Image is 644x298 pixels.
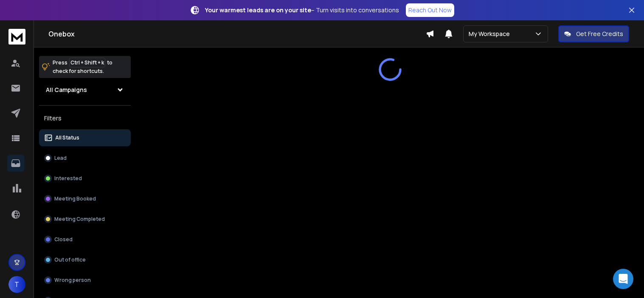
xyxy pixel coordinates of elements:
a: Reach Out Now [406,3,454,17]
p: Get Free Credits [576,30,623,38]
button: Meeting Completed [39,211,131,228]
button: All Campaigns [39,81,131,98]
p: Out of office [54,256,86,263]
p: Meeting Booked [54,195,96,202]
button: Interested [39,170,131,187]
h1: All Campaigns [46,86,87,94]
p: Wrong person [54,277,91,284]
p: Closed [54,236,73,243]
div: Open Intercom Messenger [613,269,633,289]
p: Interested [54,175,82,182]
h3: Filters [39,112,131,124]
p: – Turn visits into conversations [205,6,399,14]
h1: Onebox [48,29,426,39]
p: All Status [55,134,79,141]
button: All Status [39,129,131,146]
p: Meeting Completed [54,216,105,223]
button: Get Free Credits [558,25,629,42]
button: Lead [39,150,131,167]
p: My Workspace [469,30,513,38]
p: Lead [54,155,67,162]
button: T [8,276,25,293]
button: Out of office [39,251,131,268]
img: logo [8,29,25,45]
button: Meeting Booked [39,190,131,207]
span: Ctrl + Shift + k [69,58,105,67]
button: Wrong person [39,272,131,289]
p: Press to check for shortcuts. [53,58,112,75]
strong: Your warmest leads are on your site [205,6,311,14]
button: Closed [39,231,131,248]
p: Reach Out Now [408,6,452,14]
